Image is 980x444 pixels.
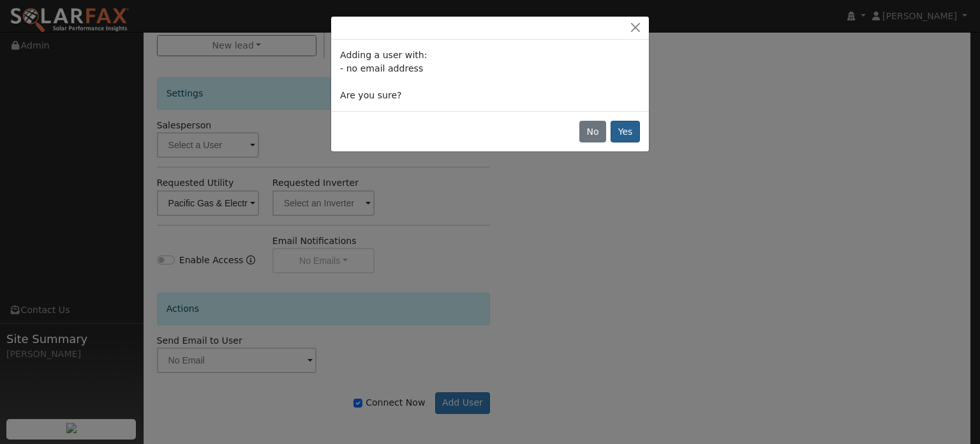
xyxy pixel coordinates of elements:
span: Are you sure? [340,90,401,100]
button: Yes [611,121,640,142]
button: No [579,121,606,142]
button: Close [627,21,644,34]
span: - no email address [340,63,423,73]
span: Adding a user with: [340,50,427,60]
